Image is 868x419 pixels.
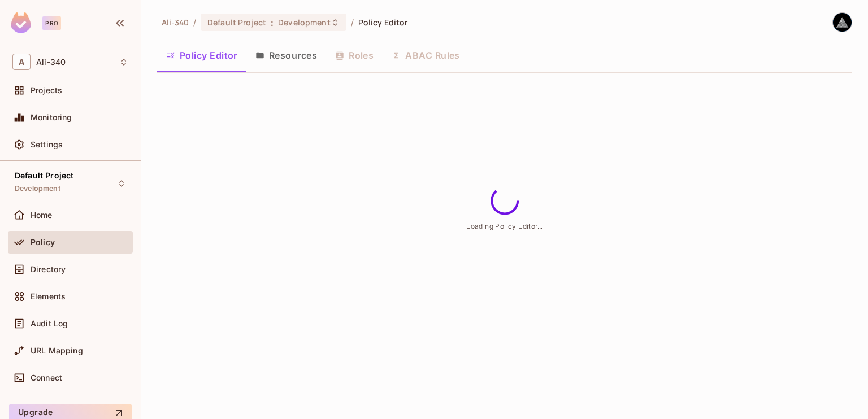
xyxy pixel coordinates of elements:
span: Default Project [15,171,73,180]
button: Policy Editor [157,41,246,69]
span: : [270,18,274,27]
span: Directory [31,265,66,274]
div: Pro [42,16,61,30]
span: Loading Policy Editor... [466,222,543,230]
li: / [193,17,196,28]
img: Ali Hussein [833,13,852,32]
span: Policy Editor [358,17,408,28]
span: Monitoring [31,113,72,122]
span: Connect [31,373,62,382]
span: Projects [31,86,62,95]
span: Development [15,184,60,193]
img: SReyMgAAAABJRU5ErkJggg== [11,12,31,33]
span: the active workspace [162,17,189,28]
li: / [351,17,354,28]
span: Settings [31,140,63,149]
span: Home [31,211,53,220]
span: Policy [31,238,55,247]
span: Default Project [207,17,266,28]
span: Development [278,17,330,28]
span: Workspace: Ali-340 [36,58,66,67]
button: Resources [246,41,326,69]
span: URL Mapping [31,346,83,355]
span: Elements [31,292,66,301]
span: A [12,54,31,70]
span: Audit Log [31,319,68,328]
